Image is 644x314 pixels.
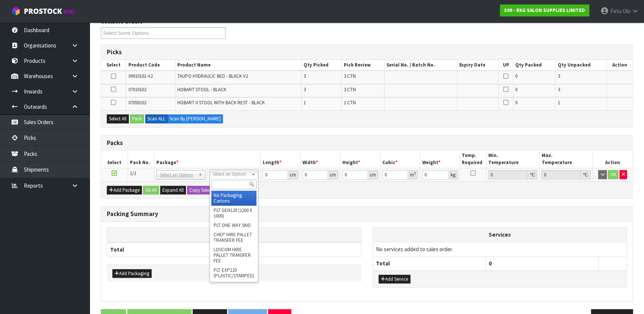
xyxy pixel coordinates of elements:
[373,256,486,270] th: Total
[504,7,585,13] strong: S00 - RKG SALON SUPPLIES LIMITED
[126,60,175,71] th: Product Code
[557,86,560,93] span: 3
[556,60,607,71] th: Qty Unpacked
[128,73,152,79] span: 09010101-V2
[513,60,555,71] th: Qty Packed
[211,230,256,245] li: CHEP HIRE PALLET TRANSFER FEE
[384,60,457,71] th: Serial No. / Batch No.
[373,242,627,256] td: No services added to sales order.
[539,150,592,168] th: Max. Temperature
[380,150,420,168] th: Cubic
[557,73,560,79] span: 3
[211,245,256,265] li: LOSCOM HIRE PALLET TRANSFER FEE
[107,114,129,123] button: Select All
[128,86,146,93] span: 07010102
[211,265,256,280] li: PLT EXP120 (PLASTIC/STAMPED)
[160,170,195,179] span: Select an Option
[177,73,248,79] span: TAUPO HYDRAULIC BED - BLACK V2
[211,221,256,230] li: PLT ONE WAY SKID
[167,114,223,123] label: Scan By [PERSON_NAME]
[128,99,146,106] span: 07050102
[107,210,627,218] h3: Packing Summary
[557,99,560,106] span: 1
[486,150,539,168] th: Min. Temperature
[160,186,186,195] button: Expand All
[304,73,306,79] span: 3
[581,170,591,179] div: ℃
[24,6,62,16] span: ProStock
[340,150,380,168] th: Height
[107,242,234,257] th: Total
[261,150,301,168] th: Length
[460,150,486,168] th: Temp. Required
[130,114,144,123] button: Pack
[288,170,298,179] div: cm
[343,73,355,79] span: 3 CTN
[211,206,256,221] li: PLT GEN120 (1200 X 1000)
[420,150,460,168] th: Weight
[304,86,306,93] span: 3
[11,6,21,16] img: cube-alt.png
[154,150,261,168] th: Package
[112,269,152,278] button: Add Packaging
[500,4,589,16] a: S00 - RKG SALON SUPPLIES LIMITED
[408,170,418,179] div: m
[177,99,265,106] span: HOBART II STOOL WITH BACK REST - BLACK
[608,170,618,179] button: OK
[328,170,338,179] div: cm
[107,186,142,195] button: Add Package
[211,191,256,206] li: No Packaging Cartons
[449,170,458,179] div: kg
[414,171,416,176] sup: 3
[606,60,632,71] th: Action
[368,170,378,179] div: cm
[515,99,517,106] span: 0
[515,86,517,93] span: 0
[301,60,342,71] th: Qty Picked
[499,60,513,71] th: UP
[63,8,75,15] small: WMS
[304,99,306,106] span: 1
[342,60,385,71] th: Pick Review
[177,86,226,93] span: HOBART STOOL - BLACK
[145,114,168,123] label: Scan ALL
[622,7,630,15] span: Olo
[107,228,361,242] th: Packagings
[610,7,621,15] span: Fetu
[592,150,632,168] th: Action
[101,150,128,168] th: Select
[162,187,184,193] span: Expand All
[107,139,627,147] h3: Packs
[489,260,492,267] span: 0
[143,186,159,195] button: Ok All
[343,86,355,93] span: 3 CTN
[528,170,537,179] div: ℃
[301,150,340,168] th: Width
[175,60,301,71] th: Product Name
[379,275,410,284] button: Add Service
[373,228,627,242] th: Services
[101,60,126,71] th: Select
[457,60,499,71] th: Expiry Date
[107,49,627,56] h3: Picks
[187,186,220,195] button: Copy Selected
[213,170,248,179] span: Select an Option
[130,170,136,176] span: 1/1
[343,99,355,106] span: 1 CTN
[128,150,154,168] th: Pack No.
[515,73,517,79] span: 0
